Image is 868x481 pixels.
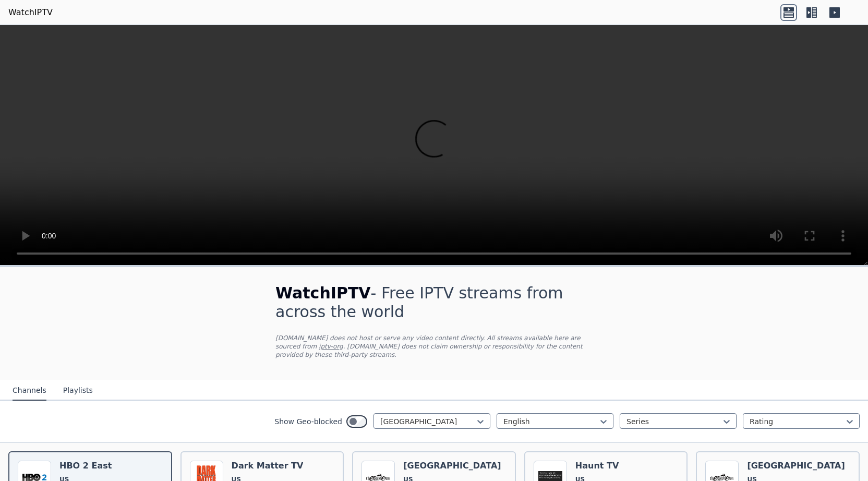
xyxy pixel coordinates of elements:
span: WatchIPTV [275,284,371,302]
a: iptv-org [319,343,343,350]
button: Channels [13,381,46,401]
h6: Dark Matter TV [232,461,304,471]
p: [DOMAIN_NAME] does not host or serve any video content directly. All streams available here are s... [275,334,593,359]
button: Playlists [63,381,93,401]
a: WatchIPTV [8,6,53,19]
h1: - Free IPTV streams from across the world [275,284,593,321]
h6: [GEOGRAPHIC_DATA] [403,461,501,471]
h6: Haunt TV [575,461,621,471]
h6: [GEOGRAPHIC_DATA] [747,461,845,471]
label: Show Geo-blocked [274,416,342,427]
h6: HBO 2 East [59,461,112,471]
